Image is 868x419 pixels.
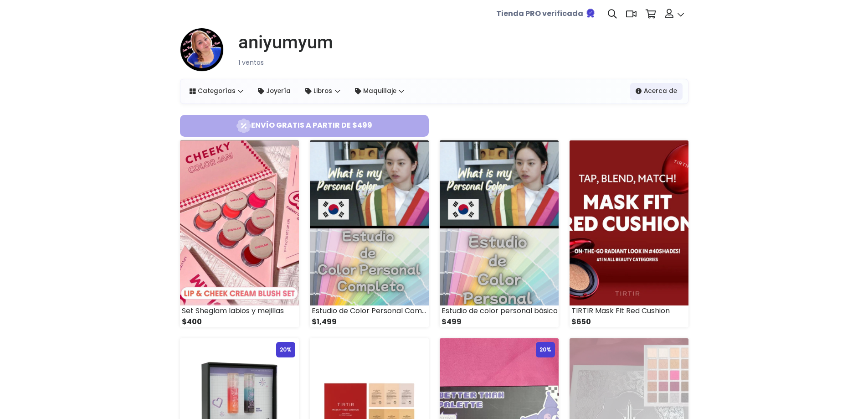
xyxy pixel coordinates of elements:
[440,316,559,327] div: $499
[180,305,299,316] div: Set Sheglam labios y mejillas
[570,140,688,327] a: TIRTIR Mask Fit Red Cushion $650
[184,83,249,99] a: Categorías
[310,305,429,316] div: Estudio de Color Personal Completo (VIP)
[180,316,299,327] div: $400
[238,58,264,67] small: 1 ventas
[349,83,410,99] a: Maquillaje
[180,140,299,327] a: Set Sheglam labios y mejillas $400
[252,83,296,99] a: Joyería
[184,119,425,133] span: Envío gratis a partir de $499
[310,140,429,305] img: small_1754623389953.jpeg
[310,316,429,327] div: $1,499
[585,8,596,19] img: Tienda verificada
[276,342,295,357] div: 20%
[570,305,688,316] div: TIRTIR Mask Fit Red Cushion
[238,31,333,53] h1: aniyumyum
[440,140,559,327] a: Estudio de color personal básico $499
[310,140,429,327] a: Estudio de Color Personal Completo (VIP) $1,499
[440,305,559,316] div: Estudio de color personal básico
[440,140,559,305] img: small_1754621481438.jpeg
[300,83,346,99] a: Libros
[496,8,583,19] b: Tienda PRO verificada
[231,31,333,53] a: aniyumyum
[630,83,683,99] a: Acerca de
[570,140,688,305] img: small_1725942941535.jpeg
[180,140,299,305] img: small_1756950326943.jpeg
[536,342,555,357] div: 20%
[570,316,688,327] div: $650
